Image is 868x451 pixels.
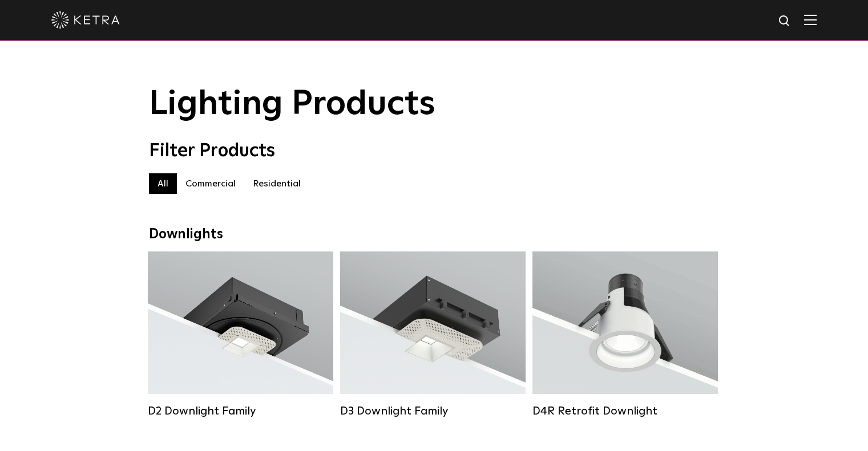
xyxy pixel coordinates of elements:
[532,404,718,418] div: D4R Retrofit Downlight
[51,11,120,29] img: ketra-logo-2019-white
[149,87,435,121] span: Lighting Products
[149,226,720,243] div: Downlights
[340,404,526,418] div: D3 Downlight Family
[148,404,333,418] div: D2 Downlight Family
[149,173,177,194] label: All
[148,251,333,418] a: D2 Downlight Family Lumen Output:1200Colors:White / Black / Gloss Black / Silver / Bronze / Silve...
[177,173,244,194] label: Commercial
[804,14,817,25] img: Hamburger%20Nav.svg
[778,14,792,29] img: search icon
[532,251,718,418] a: D4R Retrofit Downlight Lumen Output:800Colors:White / BlackBeam Angles:15° / 25° / 40° / 60°Watta...
[149,140,720,162] div: Filter Products
[340,251,526,418] a: D3 Downlight Family Lumen Output:700 / 900 / 1100Colors:White / Black / Silver / Bronze / Paintab...
[244,173,309,194] label: Residential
